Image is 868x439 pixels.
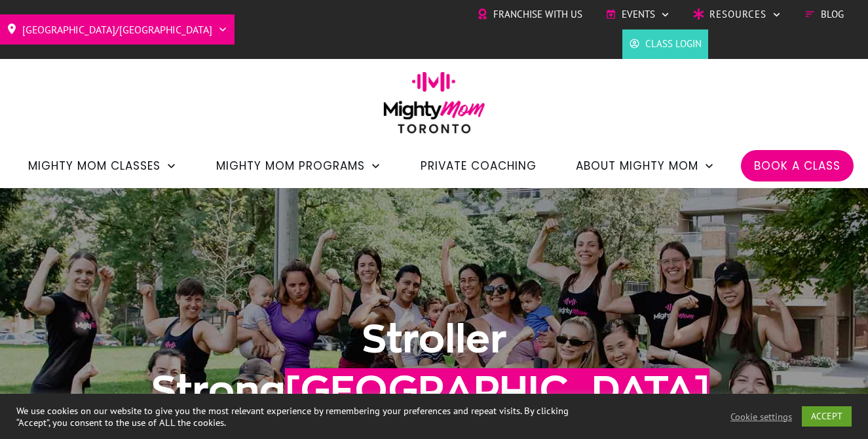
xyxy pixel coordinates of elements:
[821,5,844,24] span: Blog
[709,5,766,24] span: Resources
[16,405,601,429] div: We use cookies on our website to give you the most relevant experience by remembering your prefer...
[7,19,228,40] a: [GEOGRAPHIC_DATA]/[GEOGRAPHIC_DATA]
[216,155,365,177] span: Mighty Mom Programs
[216,155,381,177] a: Mighty Mom Programs
[645,34,702,54] span: Class Login
[622,5,655,24] span: Events
[605,5,670,24] a: Events
[377,71,492,143] img: mightymom-logo-toronto
[576,155,715,177] a: About Mighty Mom
[22,19,212,40] span: [GEOGRAPHIC_DATA]/[GEOGRAPHIC_DATA]
[802,406,852,427] a: ACCEPT
[285,368,709,411] span: [GEOGRAPHIC_DATA]
[576,155,698,177] span: About Mighty Mom
[421,155,537,177] a: Private Coaching
[693,5,782,24] a: Resources
[493,5,582,24] span: Franchise with Us
[28,155,160,177] span: Mighty Mom Classes
[28,155,177,177] a: Mighty Mom Classes
[629,34,702,54] a: Class Login
[754,155,840,177] a: Book a Class
[804,5,844,24] a: Blog
[730,411,792,423] a: Cookie settings
[477,5,582,24] a: Franchise with Us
